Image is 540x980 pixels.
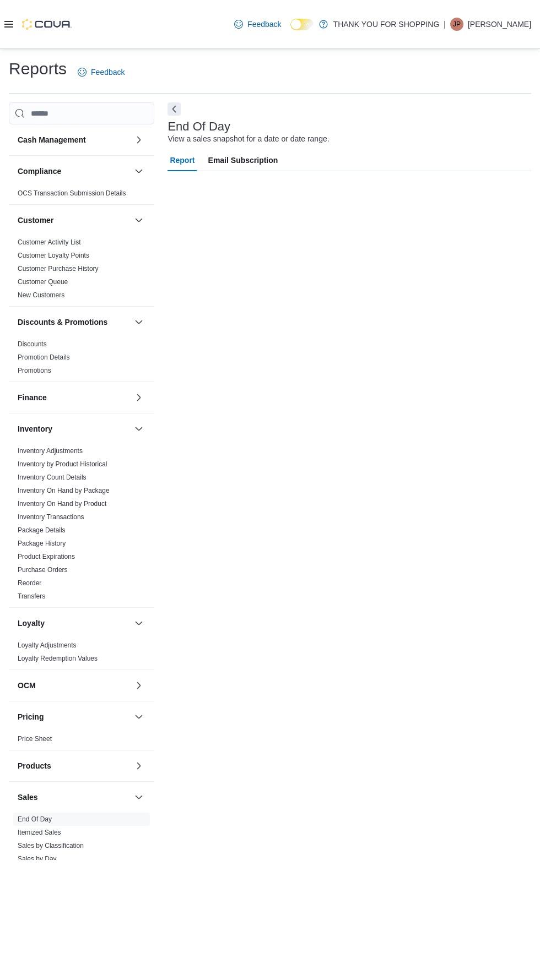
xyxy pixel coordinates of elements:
[18,252,89,259] a: Customer Loyalty Points
[18,641,77,649] a: Loyalty Adjustments
[18,553,75,560] a: Product Expirations
[18,540,66,547] a: Package History
[18,592,45,600] a: Transfers
[18,460,107,469] span: Inventory by Product Historical
[18,618,130,629] button: Loyalty
[18,828,61,837] span: Itemized Sales
[18,842,84,850] a: Sales by Classification
[18,392,130,403] button: Finance
[132,133,145,146] button: Cash Management
[18,166,61,177] h3: Compliance
[18,340,47,349] span: Discounts
[18,265,99,273] a: Customer Purchase History
[18,760,51,771] h3: Products
[18,238,81,246] a: Customer Activity List
[9,187,154,204] div: Compliance
[168,102,181,116] button: Next
[18,711,130,722] button: Pricing
[18,340,47,348] a: Discounts
[18,291,64,299] a: New Customers
[444,18,446,31] p: |
[18,855,57,863] a: Sales by Day
[18,526,66,534] a: Package Details
[132,214,145,227] button: Customer
[18,841,84,850] span: Sales by Classification
[18,641,77,650] span: Loyalty Adjustments
[18,134,130,145] button: Cash Management
[132,710,145,723] button: Pricing
[9,732,154,750] div: Pricing
[18,735,52,743] a: Price Sheet
[18,487,110,494] a: Inventory On Hand by Package
[9,337,154,382] div: Discounts & Promotions
[18,134,86,145] h3: Cash Management
[18,460,107,468] a: Inventory by Product Historical
[168,133,329,145] div: View a sales snapshot for a date or date range.
[9,639,154,669] div: Loyalty
[18,251,89,260] span: Customer Loyalty Points
[18,711,44,722] h3: Pricing
[18,264,99,273] span: Customer Purchase History
[18,792,38,803] h3: Sales
[18,353,70,362] span: Promotion Details
[18,392,47,403] h3: Finance
[132,165,145,178] button: Compliance
[18,734,52,743] span: Price Sheet
[290,30,291,31] span: Dark Mode
[18,579,41,587] a: Reorder
[18,238,81,247] span: Customer Activity List
[132,315,145,329] button: Discounts & Promotions
[230,13,285,35] a: Feedback
[18,829,61,836] a: Itemized Sales
[18,189,126,197] a: OCS Transaction Submission Details
[132,759,145,772] button: Products
[333,18,440,31] p: THANK YOU FOR SHOPPING
[18,317,107,328] h3: Discounts & Promotions
[18,473,87,481] a: Inventory Count Details
[132,422,145,435] button: Inventory
[18,278,68,286] a: Customer Queue
[9,236,154,306] div: Customer
[453,18,461,31] span: JP
[18,447,83,455] a: Inventory Adjustments
[208,149,278,171] span: Email Subscription
[18,215,130,226] button: Customer
[18,760,130,771] button: Products
[18,166,130,177] button: Compliance
[18,423,52,434] h3: Inventory
[18,317,130,328] button: Discounts & Promotions
[18,513,84,521] a: Inventory Transactions
[132,679,145,692] button: OCM
[18,539,66,548] span: Package History
[18,815,52,823] a: End Of Day
[18,592,45,601] span: Transfers
[18,513,84,521] span: Inventory Transactions
[18,680,36,691] h3: OCM
[18,792,130,803] button: Sales
[132,617,145,630] button: Loyalty
[132,791,145,804] button: Sales
[18,189,126,198] span: OCS Transaction Submission Details
[170,149,195,171] span: Report
[18,566,68,574] a: Purchase Orders
[9,444,154,607] div: Inventory
[468,18,531,31] p: [PERSON_NAME]
[18,353,70,361] a: Promotion Details
[9,58,67,80] h1: Reports
[132,391,145,404] button: Finance
[22,19,72,30] img: Cova
[18,854,57,863] span: Sales by Day
[18,565,68,574] span: Purchase Orders
[18,579,41,587] span: Reorder
[18,500,106,508] a: Inventory On Hand by Product
[73,61,129,83] a: Feedback
[18,552,75,561] span: Product Expirations
[168,120,230,133] h3: End Of Day
[18,447,83,455] span: Inventory Adjustments
[247,19,281,30] span: Feedback
[18,499,106,508] span: Inventory On Hand by Product
[18,486,110,495] span: Inventory On Hand by Package
[18,473,87,482] span: Inventory Count Details
[91,67,125,78] span: Feedback
[18,526,66,535] span: Package Details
